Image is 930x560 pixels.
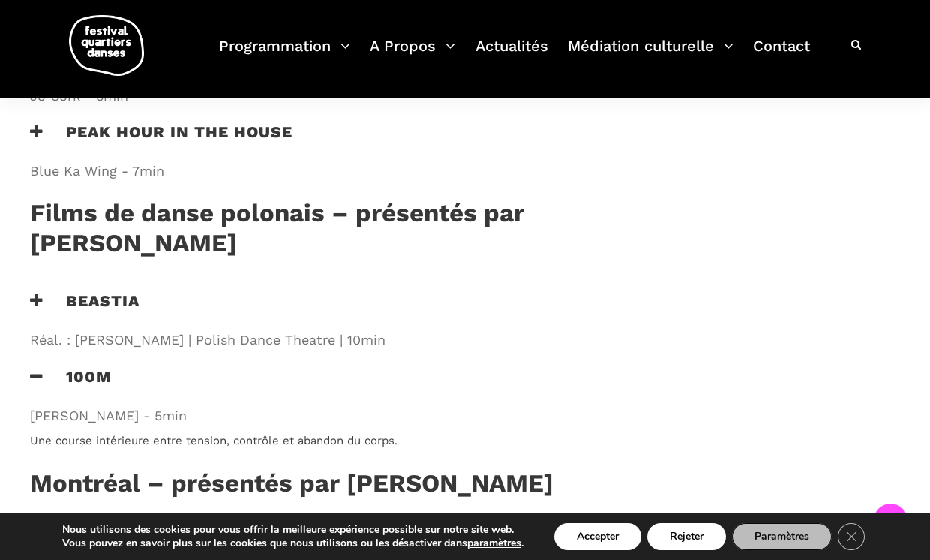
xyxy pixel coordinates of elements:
[62,523,523,537] p: Nous utilisons des cookies pour vous offrir la meilleure expérience possible sur notre site web.
[30,367,112,405] h3: 100m
[467,537,521,550] button: paramètres
[475,33,548,77] a: Actualités
[732,523,832,550] button: Paramètres
[554,523,641,550] button: Accepter
[219,33,350,77] a: Programmation
[30,291,139,329] h3: Beastia
[30,330,581,351] span: Réal. : [PERSON_NAME] | Polish Dance Theatre | 10min
[753,33,810,77] a: Contact
[30,434,397,447] span: Une course intérieure entre tension, contrôle et abandon du corps.
[568,33,733,77] a: Médiation culturelle
[370,33,455,77] a: A Propos
[30,468,553,506] h3: Montréal – présentés par [PERSON_NAME]
[838,523,865,550] button: Close GDPR Cookie Banner
[62,537,523,550] p: Vous pouvez en savoir plus sur les cookies que nous utilisons ou les désactiver dans .
[30,161,581,182] span: Blue Ka Wing - 7min
[30,122,292,160] h3: Peak Hour in the House
[647,523,726,550] button: Rejeter
[30,405,581,427] span: [PERSON_NAME] - 5min
[69,15,144,76] img: logo-fqd-med
[30,198,581,257] h3: Films de danse polonais – présentés par [PERSON_NAME]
